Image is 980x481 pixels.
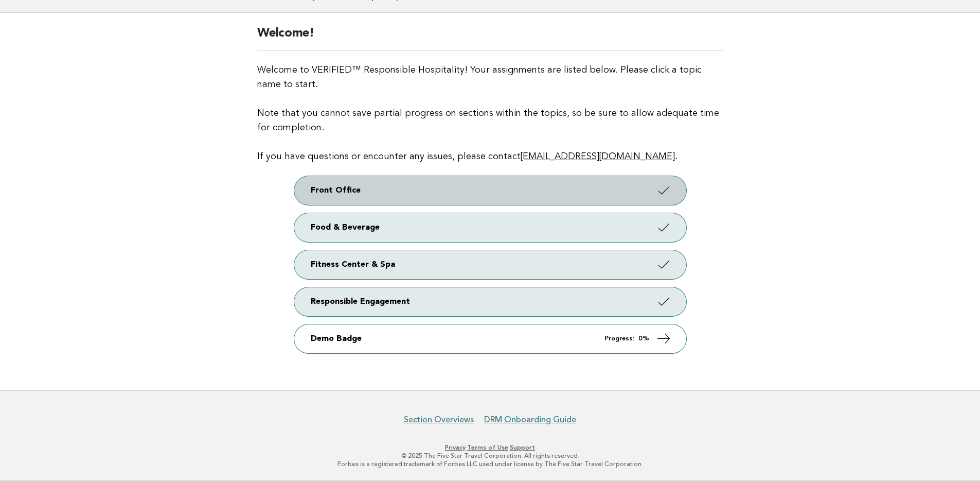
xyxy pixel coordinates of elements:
[510,444,535,451] a: Support
[175,460,805,468] p: Forbes is a registered trademark of Forbes LLC used under license by The Five Star Travel Corpora...
[445,444,466,451] a: Privacy
[404,415,474,425] a: Section Overviews
[484,415,576,425] a: DRM Onboarding Guide
[467,444,508,451] a: Terms of Use
[175,443,805,452] p: · ·
[175,452,805,460] p: © 2025 The Five Star Travel Corporation. All rights reserved.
